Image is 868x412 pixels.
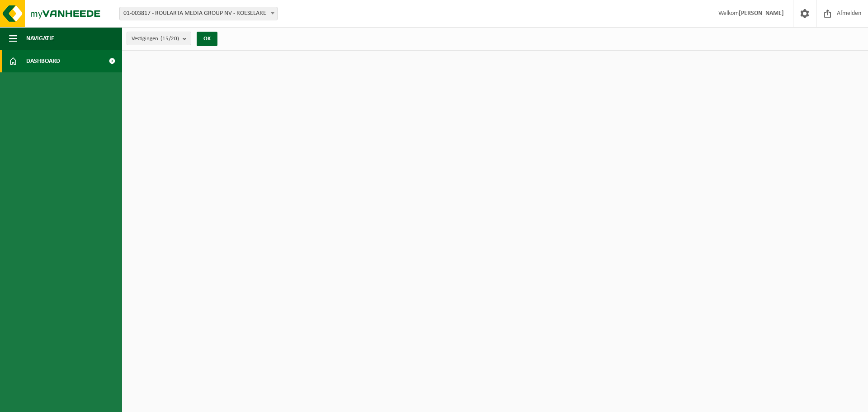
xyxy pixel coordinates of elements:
button: OK [197,32,217,46]
span: 01-003817 - ROULARTA MEDIA GROUP NV - ROESELARE [119,7,278,20]
span: Dashboard [26,50,60,72]
span: Navigatie [26,27,54,50]
button: Vestigingen(15/20) [127,32,191,45]
span: 01-003817 - ROULARTA MEDIA GROUP NV - ROESELARE [120,7,277,20]
strong: [PERSON_NAME] [739,10,784,17]
span: Vestigingen [132,32,179,46]
count: (15/20) [160,36,179,42]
